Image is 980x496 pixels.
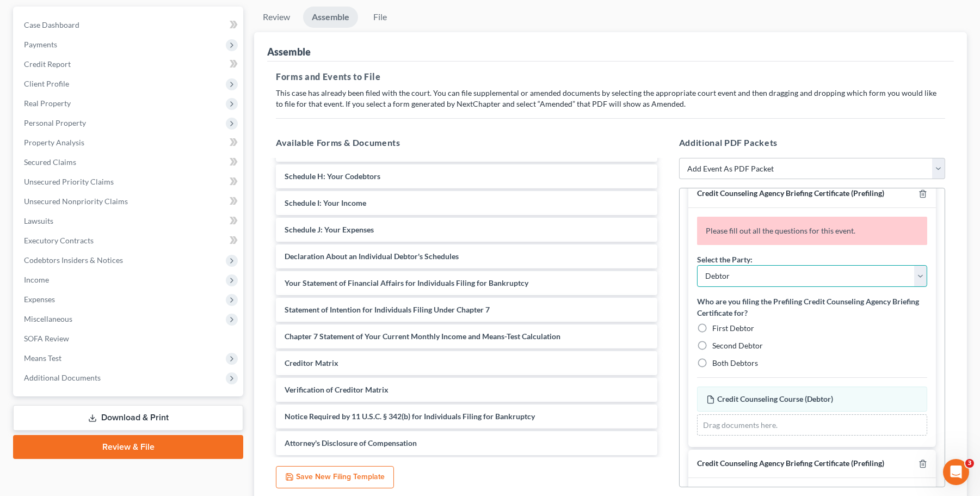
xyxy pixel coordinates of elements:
div: Drag documents here. [697,414,927,436]
a: Review & File [13,435,243,459]
h5: Forms and Events to File [276,70,945,83]
span: Secured Claims [24,157,76,167]
a: SOFA Review [15,329,243,348]
span: First Debtor [712,323,754,333]
p: This case has already been filed with the court. You can file supplemental or amended documents b... [276,88,945,109]
span: Credit Counseling Agency Briefing Certificate (Prefiling) [697,188,884,198]
a: Property Analysis [15,133,243,152]
a: Review [254,7,299,28]
span: Expenses [24,295,55,304]
span: Your Statement of Financial Affairs for Individuals Filing for Bankruptcy [285,278,528,287]
a: Download & Print [13,405,243,431]
button: Save New Filing Template [276,466,394,489]
div: Assemble [267,45,311,58]
label: Who are you filing the Prefiling Credit Counseling Agency Briefing Certificate for? [697,296,927,319]
label: Select the Party: [697,254,753,265]
span: Credit Report [24,59,71,69]
span: Unsecured Priority Claims [24,177,114,186]
span: Executory Contracts [24,236,94,245]
h5: Additional PDF Packets [679,136,945,149]
span: Notice Required by 11 U.S.C. § 342(b) for Individuals Filing for Bankruptcy [285,412,535,421]
span: 3 [965,459,974,468]
span: Lawsuits [24,216,53,225]
h5: Available Forms & Documents [276,136,657,149]
span: SOFA Review [24,334,69,343]
span: Declaration About an Individual Debtor's Schedules [285,252,459,261]
span: Schedule I: Your Income [285,198,366,207]
span: Verification of Creditor Matrix [285,385,389,394]
a: Credit Report [15,54,243,74]
span: Means Test [24,353,61,363]
a: Assemble [303,7,358,28]
a: Secured Claims [15,152,243,172]
span: Creditor Matrix [285,358,338,368]
span: Attorney's Disclosure of Compensation [285,438,417,448]
span: Credit Counseling Agency Briefing Certificate (Prefiling) [697,458,884,468]
a: Case Dashboard [15,15,243,35]
span: Statement of Intention for Individuals Filing Under Chapter 7 [285,305,490,314]
span: Chapter 7 Statement of Your Current Monthly Income and Means-Test Calculation [285,332,560,341]
span: Schedule J: Your Expenses [285,225,374,234]
span: Real Property [24,99,71,108]
span: Personal Property [24,118,86,127]
iframe: Intercom live chat [943,459,969,485]
a: Executory Contracts [15,231,243,250]
span: Schedule H: Your Codebtors [285,172,380,181]
span: Please fill out all the questions for this event. [706,226,855,235]
span: Codebtors Insiders & Notices [24,255,123,265]
span: Income [24,275,49,284]
span: Both Debtors [712,358,758,368]
a: Lawsuits [15,211,243,231]
span: Credit Counseling Course (Debtor) [717,394,833,403]
a: Unsecured Priority Claims [15,172,243,192]
span: Additional Documents [24,373,101,382]
a: File [362,7,397,28]
span: Payments [24,40,57,49]
span: Client Profile [24,79,69,88]
span: Property Analysis [24,138,84,147]
span: Case Dashboard [24,20,79,29]
a: Unsecured Nonpriority Claims [15,192,243,211]
span: Unsecured Nonpriority Claims [24,197,128,206]
span: Miscellaneous [24,314,72,323]
span: Second Debtor [712,341,763,350]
